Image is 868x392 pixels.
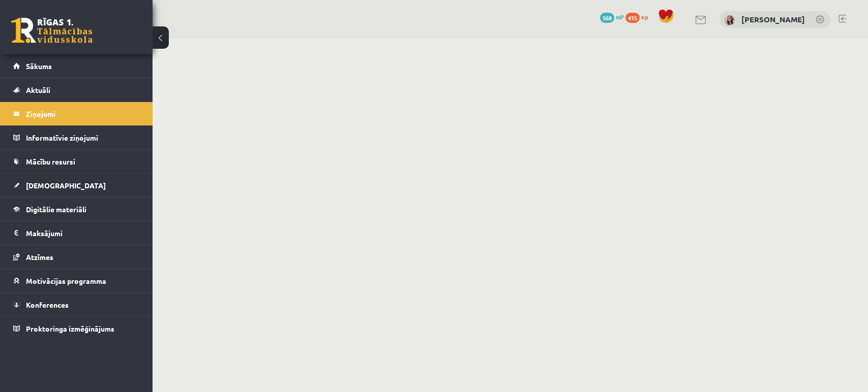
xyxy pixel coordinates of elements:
a: Digitālie materiāli [13,198,140,221]
a: [DEMOGRAPHIC_DATA] [13,174,140,197]
span: [DEMOGRAPHIC_DATA] [26,181,106,190]
span: mP [616,13,624,21]
a: Proktoringa izmēģinājums [13,317,140,340]
a: 568 mP [600,13,624,21]
a: Atzīmes [13,245,140,269]
span: 568 [600,13,614,23]
a: Motivācijas programma [13,269,140,292]
span: Digitālie materiāli [26,205,86,214]
span: Sākums [26,61,52,71]
a: Aktuāli [13,78,140,102]
span: 415 [625,13,640,23]
a: Konferences [13,293,140,316]
a: Informatīvie ziņojumi [13,126,140,149]
span: Atzīmes [26,252,53,262]
a: Maksājumi [13,221,140,245]
a: Rīgas 1. Tālmācības vidusskola [11,18,93,43]
span: xp [641,13,648,21]
span: Proktoringa izmēģinājums [26,324,114,333]
a: Ziņojumi [13,102,140,125]
span: Aktuāli [26,85,50,94]
span: Mācību resursi [26,157,75,166]
span: Motivācijas programma [26,276,106,285]
a: 415 xp [625,13,653,21]
a: Mācību resursi [13,150,140,173]
legend: Ziņojumi [26,102,140,125]
a: [PERSON_NAME] [741,14,805,24]
legend: Maksājumi [26,221,140,245]
a: Sākums [13,54,140,78]
legend: Informatīvie ziņojumi [26,126,140,149]
span: Konferences [26,300,69,309]
img: Marija Nicmane [725,15,735,25]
